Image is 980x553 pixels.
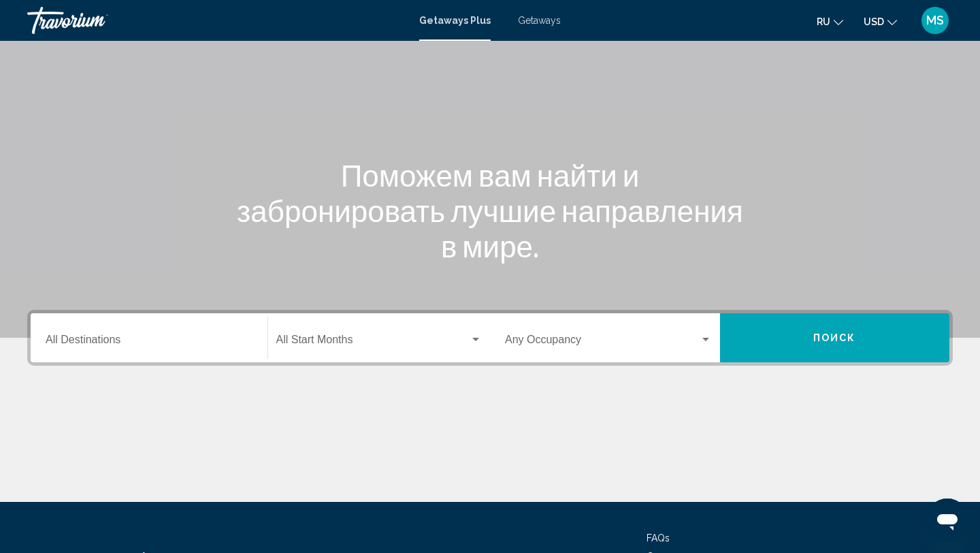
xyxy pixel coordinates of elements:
[419,15,491,26] a: Getaways Plus
[647,533,670,543] a: FAQs
[917,6,953,35] button: User Menu
[31,313,949,362] div: Search widget
[926,499,969,542] iframe: Кнопка запуска окна обмена сообщениями
[817,16,830,27] span: ru
[235,157,745,264] h1: Поможем вам найти и забронировать лучшие направления в мире.
[817,12,843,31] button: Change language
[27,7,406,34] a: Travorium
[864,12,897,31] button: Change currency
[926,14,944,27] span: MS
[518,15,561,26] a: Getaways
[813,333,856,344] span: Поиск
[720,313,950,362] button: Поиск
[864,16,884,27] span: USD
